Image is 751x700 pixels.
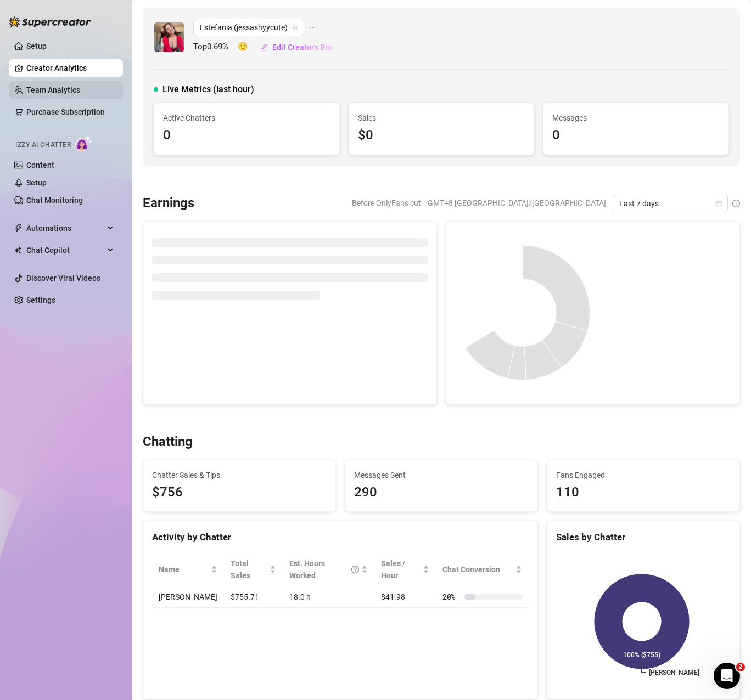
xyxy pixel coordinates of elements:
[552,125,720,146] div: 0
[715,200,722,207] span: calendar
[26,42,47,50] a: Setup
[289,557,360,582] div: Est. Hours Worked
[200,19,298,36] span: Estefania (jessashyycute)
[75,136,92,151] img: AI Chatter
[260,43,268,51] span: edit
[14,224,23,233] span: thunderbolt
[143,195,194,212] h3: Earnings
[619,195,721,212] span: Last 7 days
[556,469,731,481] span: Fans Engaged
[163,112,330,124] span: Active Chatters
[26,196,83,205] a: Chat Monitoring
[152,482,327,503] span: $756
[224,586,283,608] td: $755.71
[26,178,47,187] a: Setup
[272,43,332,52] span: Edit Creator's Bio
[9,16,91,27] img: logo-BBDzfeDw.svg
[154,22,184,52] img: Estefania
[309,19,316,36] span: ellipsis
[352,195,421,211] span: Before OnlyFans cut
[736,663,745,671] span: 2
[26,241,104,259] span: Chat Copilot
[260,38,332,56] button: Edit Creator's Bio
[442,591,460,603] span: 20 %
[162,83,254,96] span: Live Metrics (last hour)
[224,553,283,586] th: Total Sales
[442,563,513,575] span: Chat Conversion
[358,112,525,124] span: Sales
[152,469,327,481] span: Chatter Sales & Tips
[152,530,529,545] div: Activity by Chatter
[14,246,21,254] img: Chat Copilot
[292,24,298,31] span: team
[556,530,731,545] div: Sales by Chatter
[26,86,80,94] a: Team Analytics
[15,140,71,150] span: Izzy AI Chatter
[428,195,606,211] span: GMT+8 [GEOGRAPHIC_DATA]/[GEOGRAPHIC_DATA]
[159,563,209,575] span: Name
[374,586,436,608] td: $41.98
[556,482,731,503] div: 110
[26,296,55,304] a: Settings
[649,669,699,676] text: [PERSON_NAME]
[732,200,740,207] span: info-circle
[374,553,436,586] th: Sales / Hour
[26,161,54,170] a: Content
[381,557,421,582] span: Sales / Hour
[26,59,114,77] a: Creator Analytics
[143,433,193,451] h3: Chatting
[552,112,720,124] span: Messages
[26,108,105,116] a: Purchase Subscription
[283,586,375,608] td: 18.0 h
[714,663,740,689] iframe: Intercom live chat
[358,125,525,146] div: $0
[231,557,267,582] span: Total Sales
[351,557,359,582] span: question-circle
[152,553,224,586] th: Name
[152,586,224,608] td: [PERSON_NAME]
[26,274,100,283] a: Discover Viral Videos
[238,41,260,54] span: 🙂
[354,469,529,481] span: Messages Sent
[193,41,238,54] span: Top 0.69 %
[26,219,104,237] span: Automations
[163,125,330,146] div: 0
[436,553,529,586] th: Chat Conversion
[354,482,529,503] div: 290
